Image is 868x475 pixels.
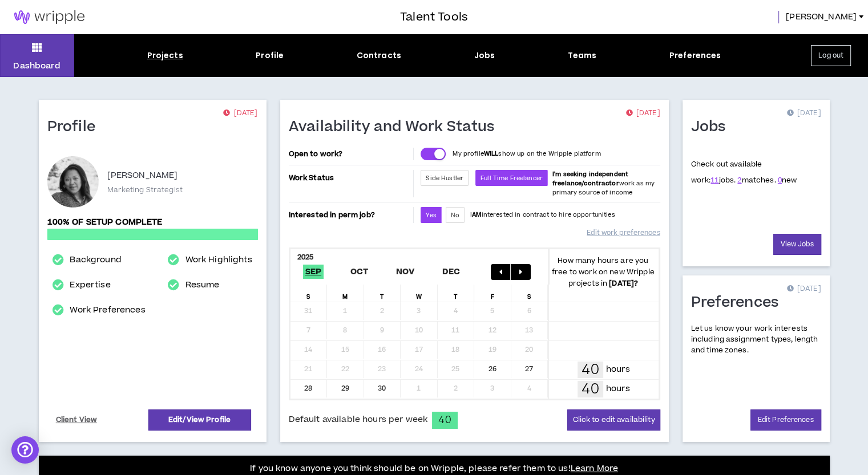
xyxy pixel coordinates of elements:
[289,170,411,186] p: Work Status
[625,108,660,119] p: [DATE]
[47,216,258,229] p: 100% of setup complete
[609,278,638,289] b: [DATE] ?
[11,436,39,464] div: Open Intercom Messenger
[364,285,401,302] div: T
[691,118,734,136] h1: Jobs
[147,50,183,62] div: Projects
[327,285,364,302] div: M
[453,149,600,159] p: My profile show up on the Wripple platform
[107,169,178,182] p: [PERSON_NAME]
[401,285,438,302] div: W
[289,149,411,159] p: Open to work?
[440,265,463,279] span: Dec
[548,255,659,289] p: How many hours are you free to work on new Wripple projects in
[786,11,857,23] span: [PERSON_NAME]
[511,285,548,302] div: S
[438,285,475,302] div: T
[737,175,776,185] span: matches.
[778,175,797,185] span: new
[470,210,615,220] p: I interested in contract to hire opportunities
[778,175,782,185] a: 0
[691,159,797,185] p: Check out available work:
[552,170,655,197] span: work as my primary source of income
[710,175,736,185] span: jobs.
[394,265,417,279] span: Nov
[185,278,220,292] a: Resume
[451,211,459,220] span: No
[786,108,821,119] p: [DATE]
[289,207,411,223] p: Interested in perm job?
[587,223,660,243] a: Edit work preferences
[290,285,328,302] div: S
[70,253,121,267] a: Background
[289,118,503,136] h1: Availability and Work Status
[484,149,499,158] strong: WILL
[70,303,145,317] a: Work Preferences
[426,211,436,220] span: Yes
[786,283,821,295] p: [DATE]
[474,285,511,302] div: F
[811,45,851,66] button: Log out
[47,118,104,136] h1: Profile
[750,409,821,431] a: Edit Preferences
[606,383,630,395] p: hours
[691,323,821,356] p: Let us know your work interests including assignment types, length and time zones.
[691,294,788,312] h1: Preferences
[13,60,60,72] p: Dashboard
[426,174,463,182] span: Side Hustler
[297,252,314,262] b: 2025
[47,156,99,208] div: Corinne W.
[185,253,252,267] a: Work Highlights
[348,265,371,279] span: Oct
[107,185,183,195] p: Marketing Strategist
[552,170,628,188] b: I'm seeking independent freelance/contractor
[567,409,660,431] button: Click to edit availability
[606,363,630,376] p: hours
[70,278,110,292] a: Expertise
[54,410,99,430] a: Client View
[571,462,618,474] a: Learn More
[773,234,821,255] a: View Jobs
[737,175,741,185] a: 2
[223,108,257,119] p: [DATE]
[256,50,284,62] div: Profile
[357,50,401,62] div: Contracts
[400,9,468,26] h3: Talent Tools
[303,265,324,279] span: Sep
[474,50,495,62] div: Jobs
[148,409,251,431] a: Edit/View Profile
[669,50,721,62] div: Preferences
[710,175,718,185] a: 11
[568,50,597,62] div: Teams
[289,413,427,426] span: Default available hours per week
[472,210,481,219] strong: AM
